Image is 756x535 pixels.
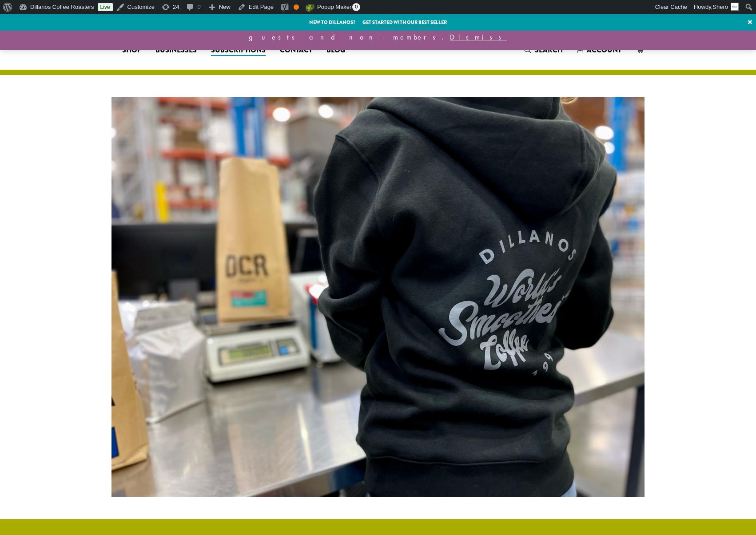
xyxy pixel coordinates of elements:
span: Search [535,45,563,55]
span: Shero [712,4,728,10]
a: Dismiss [450,32,507,42]
span: Subscriptions [211,45,266,56]
a: Search [517,43,570,57]
a: Shop [115,43,148,57]
span: Contact [280,45,312,56]
a: Live [98,3,113,11]
div: OK [294,4,299,10]
a: × [744,14,756,30]
span: 0 [352,3,360,11]
span: Shop [122,45,141,56]
a: Get started with our best seller [362,19,447,26]
span: Businesses [155,45,197,56]
span: Account [587,45,621,55]
span: Blog [326,45,345,56]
